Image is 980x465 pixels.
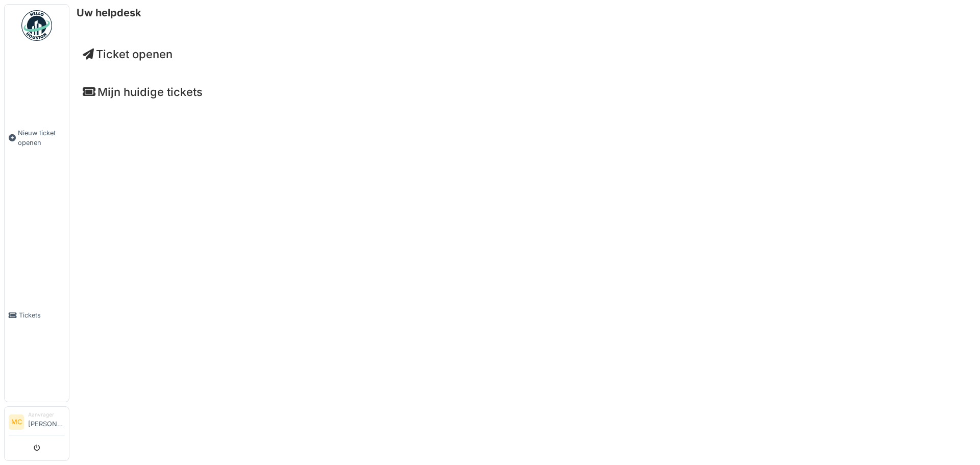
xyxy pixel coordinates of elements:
span: Tickets [19,310,65,320]
a: Nieuw ticket openen [5,46,69,229]
a: MC Aanvrager[PERSON_NAME] [9,411,65,435]
h6: Uw helpdesk [77,7,141,19]
div: Aanvrager [28,411,65,419]
a: Ticket openen [83,47,173,61]
a: Tickets [5,229,69,402]
span: Nieuw ticket openen [18,128,65,148]
h4: Mijn huidige tickets [83,85,967,99]
li: MC [9,414,24,430]
img: Badge_color-CXgf-gQk.svg [21,10,52,41]
li: [PERSON_NAME] [28,411,65,433]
